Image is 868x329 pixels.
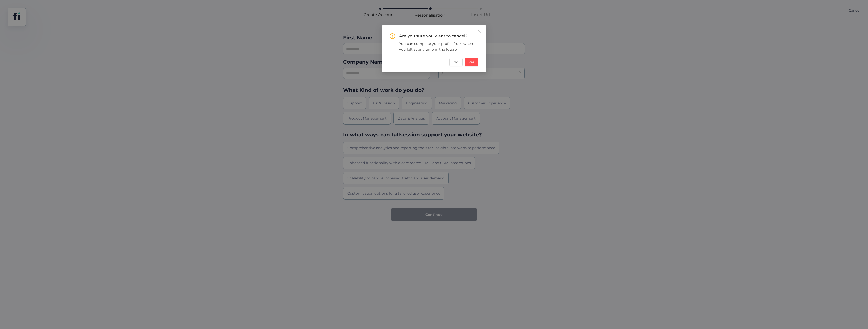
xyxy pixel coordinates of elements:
button: No [449,58,463,66]
span: Are you sure you want to cancel? [399,34,467,38]
span: Yes [469,59,474,65]
button: Yes [465,58,478,66]
span: No [453,59,458,65]
button: Close [473,25,486,39]
div: You can complete your profile from where you left at any time in the future! [399,41,478,52]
